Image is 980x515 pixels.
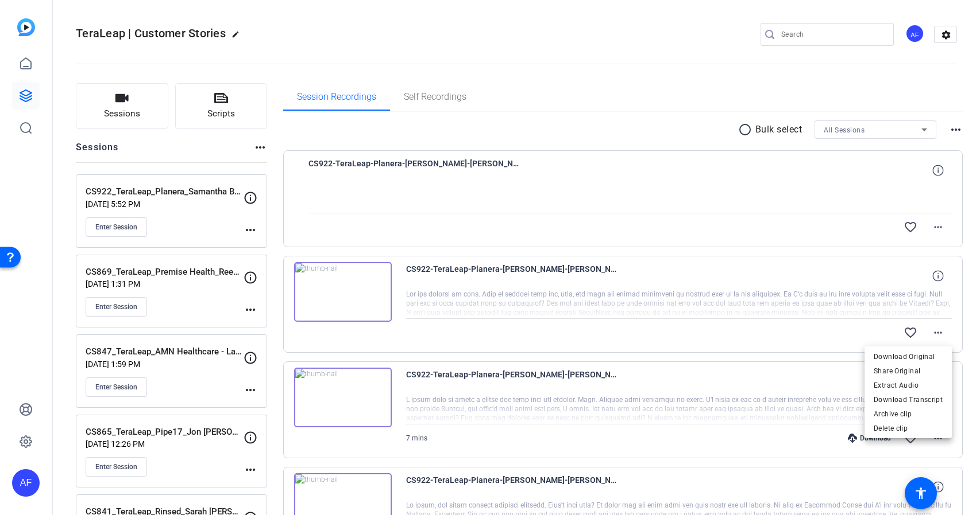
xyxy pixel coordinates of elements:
[874,407,943,421] span: Archive clip
[874,364,943,378] span: Share Original
[874,393,943,407] span: Download Transcript
[874,422,943,435] span: Delete clip
[874,350,943,364] span: Download Original
[874,379,943,392] span: Extract Audio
